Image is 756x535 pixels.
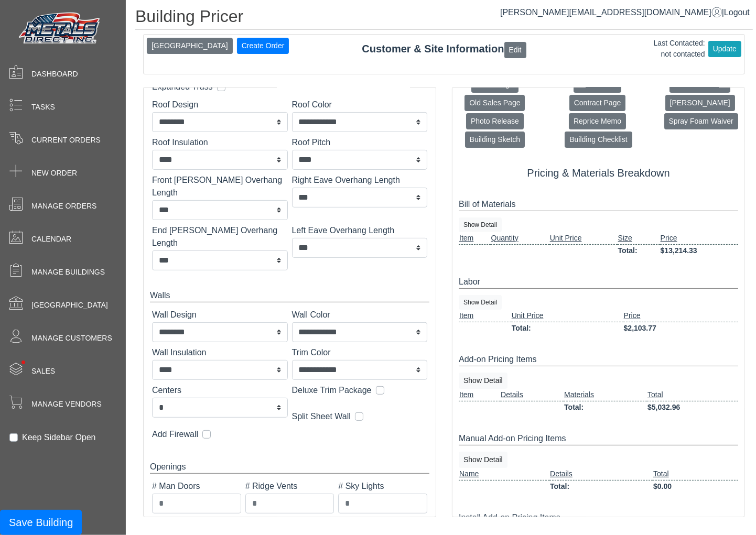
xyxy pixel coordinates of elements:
label: Roof Color [292,99,428,111]
td: Unit Price [511,310,623,322]
a: [PERSON_NAME][EMAIL_ADDRESS][DOMAIN_NAME] [500,8,722,17]
label: End [PERSON_NAME] Overhang Length [152,224,288,249]
button: Edit [504,42,526,58]
label: Front [PERSON_NAME] Overhang Length [152,174,288,199]
td: Total [647,389,738,401]
td: Total: [564,401,647,413]
td: Details [549,468,653,481]
label: Keep Sidebar Open [22,431,96,444]
button: Contract Page [569,95,626,111]
td: Price [660,232,738,245]
td: Item [459,389,500,401]
span: Sales [31,366,55,377]
label: Right Eave Overhang Length [292,174,428,187]
label: Split Sheet Wall [292,410,351,423]
td: Quantity [491,232,549,245]
div: Openings [150,461,429,474]
button: [GEOGRAPHIC_DATA] [147,38,233,54]
button: Photo Release [466,113,524,129]
td: Price [623,310,738,322]
td: Item [459,310,511,322]
label: Add Firewall [152,428,198,441]
div: Customer & Site Information [144,41,744,58]
div: Add-on Pricing Items [459,353,738,366]
h1: Building Pricer [135,6,753,30]
td: Total: [618,244,660,257]
td: Details [500,389,564,401]
img: Metals Direct Inc Logo [16,9,105,48]
td: $5,032.96 [647,401,738,413]
button: Show Detail [459,373,507,389]
label: Centers [152,384,288,397]
label: Roof Design [152,99,288,111]
label: # Man Doors [152,480,241,493]
button: Show Detail [459,452,507,468]
label: Left Eave Overhang Length [292,224,428,237]
label: Roof Pitch [292,136,428,149]
button: [PERSON_NAME] [665,95,735,111]
td: Materials [564,389,647,401]
td: Size [618,232,660,245]
button: Building Checklist [565,132,632,148]
span: Tasks [31,102,55,113]
button: Reprice Memo [569,113,626,129]
td: Total: [549,480,653,493]
td: $13,214.33 [660,244,738,257]
span: [GEOGRAPHIC_DATA] [31,300,108,311]
label: Trim Color [292,346,428,359]
span: Manage Buildings [31,267,105,278]
td: Unit Price [549,232,618,245]
td: $0.00 [653,480,738,493]
span: • [10,345,37,379]
div: Last Contacted: not contacted [654,38,705,60]
span: New Order [31,168,77,179]
label: # Ridge Vents [245,480,334,493]
div: | [500,6,750,19]
button: Show Detail [459,295,502,310]
td: Total [653,468,738,481]
td: Total: [511,322,623,334]
div: Walls [150,289,429,302]
button: Spray Foam Waiver [664,113,738,129]
td: $2,103.77 [623,322,738,334]
button: Create Order [237,38,289,54]
div: Bill of Materials [459,198,738,211]
td: Name [459,468,549,481]
span: Manage Vendors [31,399,102,410]
label: Wall Design [152,309,288,321]
button: Update [708,41,741,57]
label: # Sky Lights [338,480,427,493]
div: Labor [459,276,738,289]
h5: Pricing & Materials Breakdown [459,167,738,179]
td: Item [459,232,491,245]
span: Manage Orders [31,201,96,212]
span: Calendar [31,234,71,245]
div: Install Add-on Pricing Items [459,511,738,525]
button: Show Detail [459,217,502,232]
span: Dashboard [31,69,78,80]
span: Logout [724,8,750,17]
label: Wall Insulation [152,346,288,359]
label: Wall Color [292,309,428,321]
label: Deluxe Trim Package [292,384,372,397]
button: Old Sales Page [465,95,525,111]
span: Manage Customers [31,333,112,344]
span: Current Orders [31,135,101,146]
button: Building Sketch [465,132,525,148]
label: Roof Insulation [152,136,288,149]
div: Manual Add-on Pricing Items [459,432,738,445]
